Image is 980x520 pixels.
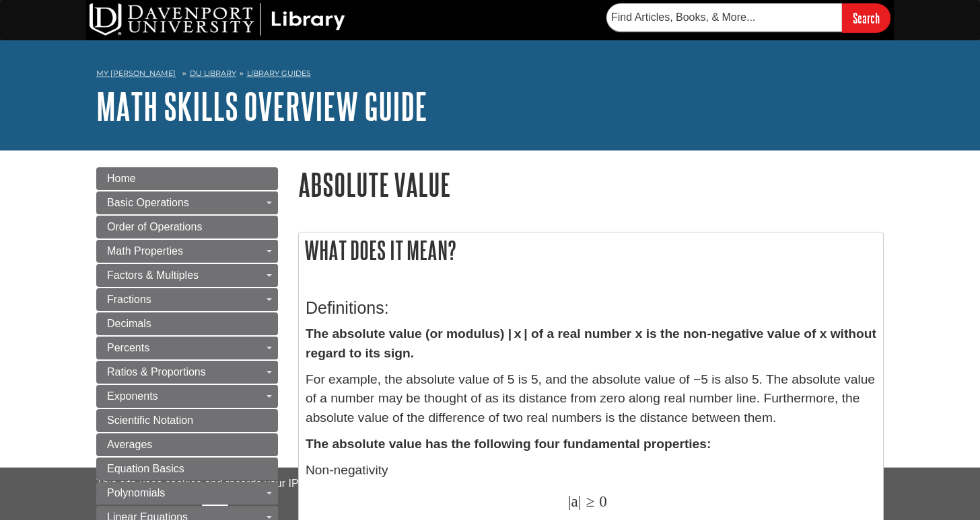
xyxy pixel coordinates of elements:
a: Scientific Notation [96,409,278,432]
span: Averages [107,439,152,450]
span: Basic Operations [107,197,189,208]
input: Find Articles, Books, & More... [606,3,842,32]
strong: The absolute value has the following four fundamental properties: [306,437,711,451]
span: Factors & Multiples [107,269,199,281]
a: My [PERSON_NAME] [96,68,176,79]
a: Exponents [96,385,278,408]
span: Equation Basics [107,463,184,474]
h1: Absolute Value [298,167,884,202]
a: Math Properties [96,240,278,263]
a: Polynomials [96,482,278,505]
a: Equation Basics [96,458,278,480]
a: Ratios & Proportions [96,361,278,384]
span: Polynomials [107,487,165,499]
span: Ratios & Proportions [107,366,206,378]
span: | [568,492,571,510]
a: Math Skills Overview Guide [96,85,427,127]
img: DU Library [90,3,345,36]
h2: What does it mean? [299,232,883,268]
p: For example, the absolute value of 5 is 5, and the absolute value of −5 is also 5. The absolute v... [306,370,876,428]
span: Scientific Notation [107,415,193,426]
a: Fractions [96,288,278,311]
a: Basic Operations [96,191,278,214]
span: | [578,492,582,510]
strong: The absolute value (or modulus) | x | of a real number x is the non-negative value of x without r... [306,327,876,360]
span: Fractions [107,294,151,305]
span: 0 [594,492,607,510]
form: Searches DU Library's articles, books, and more [606,3,890,32]
span: Order of Operations [107,221,202,232]
span: ≥ [581,492,594,510]
span: a [571,492,578,510]
a: Percents [96,337,278,359]
nav: breadcrumb [96,64,884,86]
span: Decimals [107,318,151,329]
a: Averages [96,433,278,456]
input: Search [842,3,890,32]
a: Order of Operations [96,216,278,239]
a: DU Library [190,69,236,78]
a: Home [96,167,278,190]
span: Math Properties [107,245,183,257]
a: Factors & Multiples [96,264,278,287]
a: Library Guides [247,69,311,78]
a: Decimals [96,312,278,335]
span: Percents [107,342,149,353]
span: Home [107,173,136,184]
span: Exponents [107,390,158,402]
h3: Definitions: [306,298,876,318]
